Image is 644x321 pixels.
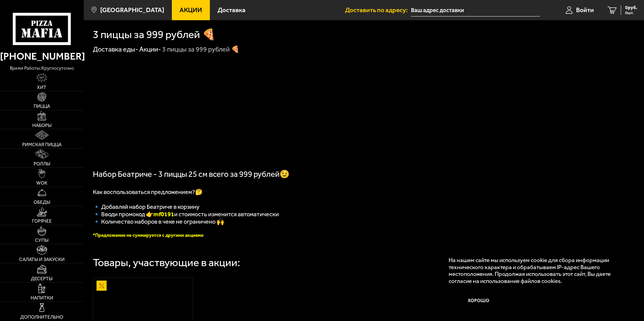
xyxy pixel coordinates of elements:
[22,142,62,147] span: Римская пицца
[345,7,411,13] span: Доставить по адресу:
[35,238,48,243] span: Супы
[93,218,224,225] span: 🔹 Количество наборов в чеке не ограничено 🙌
[625,5,637,10] span: 0 руб.
[93,232,203,238] font: *Предложение не суммируется с другими акциями
[37,85,46,90] span: Хит
[93,29,216,40] h1: 3 пиццы за 999 рублей 🍕
[36,181,47,186] span: WOK
[100,7,164,13] span: [GEOGRAPHIC_DATA]
[31,296,53,300] span: Напитки
[411,4,540,17] input: Ваш адрес доставки
[32,123,51,128] span: Наборы
[34,104,50,109] span: Пицца
[625,11,637,15] span: 0 шт.
[162,45,239,54] div: 3 пиццы за 999 рублей 🍕
[139,45,161,53] a: Акции-
[218,7,245,13] span: Доставка
[180,7,202,13] span: Акции
[19,257,65,262] span: Салаты и закуски
[449,257,624,285] p: На нашем сайте мы используем cookie для сбора информации технического характера и обрабатываем IP...
[34,162,50,166] span: Роллы
[153,211,174,218] b: mf0191
[20,315,63,320] span: Дополнительно
[449,291,509,311] button: Хорошо
[97,281,107,291] img: Акционный
[93,203,199,211] span: 🔹 Добавляй набор Беатриче в корзину
[93,45,138,53] a: Доставка еды-
[93,188,202,196] span: Как воспользоваться предложением?🤔
[32,219,52,224] span: Горячее
[31,277,52,281] span: Десерты
[93,257,240,268] div: Товары, участвующие в акции:
[93,211,279,218] span: 🔹 Вводи промокод 👉 и стоимость изменится автоматически
[34,200,50,205] span: Обеды
[576,7,594,13] span: Войти
[93,169,290,179] span: Набор Беатриче - 3 пиццы 25 см всего за 999 рублей😉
